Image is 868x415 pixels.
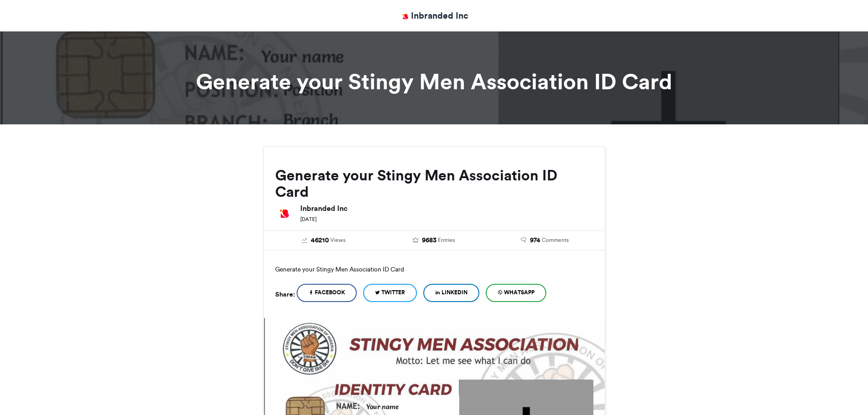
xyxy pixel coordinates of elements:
span: Entries [438,236,455,244]
h6: Inbranded Inc [300,205,593,212]
a: 46210 Views [275,236,372,246]
div: Your name [366,402,447,411]
a: Inbranded Inc [400,9,468,22]
h5: Share: [275,288,295,300]
a: Twitter [363,284,417,302]
span: LinkedIn [442,288,467,297]
a: 9683 Entries [385,236,483,246]
img: Inbranded [400,11,411,22]
span: WhatsApp [504,288,534,297]
img: Inbranded Inc [275,205,293,223]
span: 9683 [422,236,437,246]
span: Comments [542,236,569,244]
a: LinkedIn [423,284,479,302]
span: Facebook [315,288,345,297]
h1: Generate your Stingy Men Association ID Card [181,71,687,92]
span: 46210 [311,236,329,246]
a: 974 Comments [496,236,593,246]
span: Views [330,236,345,244]
small: [DATE] [300,216,317,222]
h2: Generate your Stingy Men Association ID Card [275,167,593,200]
p: Generate your Stingy Men Association ID Card [275,262,593,277]
a: WhatsApp [486,284,546,302]
a: Facebook [297,284,357,302]
span: 974 [530,236,540,246]
span: Twitter [381,288,405,297]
